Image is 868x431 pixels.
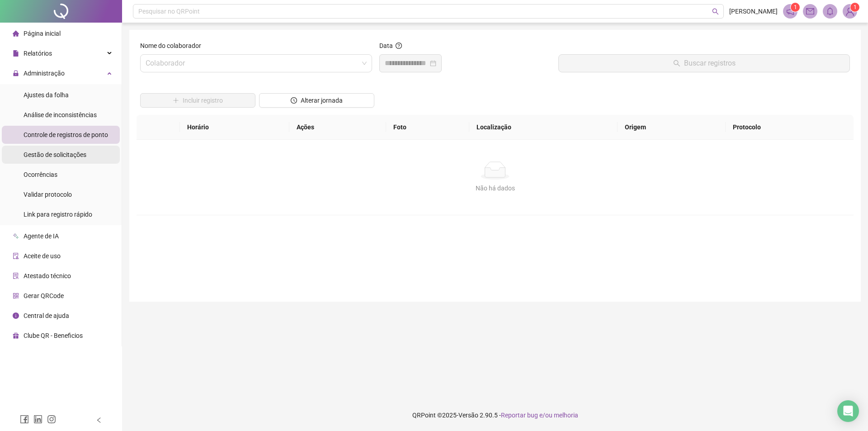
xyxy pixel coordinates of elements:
img: 82410 [843,5,857,18]
button: Incluir registro [140,93,255,108]
span: facebook [20,415,29,424]
span: 1 [794,4,797,10]
label: Nome do colaborador [140,41,207,51]
span: search [712,8,719,15]
span: Ajustes da folha [24,91,69,99]
span: Gerar QRCode [24,292,64,299]
th: Localização [469,115,618,140]
span: lock [13,70,19,76]
span: Atestado técnico [24,272,71,279]
th: Ações [289,115,386,140]
th: Protocolo [726,115,854,140]
button: Buscar registros [558,54,850,72]
span: Data [379,42,393,49]
th: Horário [180,115,289,140]
span: Versão [458,412,478,419]
span: left [96,417,102,423]
a: Alterar jornada [259,98,374,105]
span: Administração [24,70,65,77]
div: Open Intercom Messenger [837,400,859,422]
span: instagram [47,415,56,424]
span: solution [13,273,19,279]
th: Foto [386,115,469,140]
div: Não há dados [147,183,843,193]
span: [PERSON_NAME] [729,6,778,16]
span: Controle de registros de ponto [24,131,108,138]
span: Aceite de uso [24,252,61,260]
span: Página inicial [24,30,61,37]
span: clock-circle [291,97,297,104]
span: mail [806,7,814,15]
span: Ocorrências [24,171,57,178]
span: 1 [854,4,857,10]
button: Alterar jornada [259,93,374,108]
span: file [13,50,19,57]
span: Relatórios [24,50,52,57]
sup: 1 [791,3,800,12]
span: home [13,30,19,37]
span: bell [826,7,834,15]
span: qrcode [13,293,19,299]
span: Reportar bug e/ou melhoria [501,412,578,419]
span: Link para registro rápido [24,211,92,218]
span: Análise de inconsistências [24,111,97,118]
span: notification [786,7,794,15]
span: Agente de IA [24,232,59,240]
span: Gestão de solicitações [24,151,86,158]
sup: Atualize o seu contato no menu Meus Dados [850,3,859,12]
span: Clube QR - Beneficios [24,332,83,339]
span: Validar protocolo [24,191,72,198]
span: info-circle [13,313,19,319]
span: audit [13,253,19,259]
span: Central de ajuda [24,312,69,319]
span: gift [13,332,19,339]
th: Origem [618,115,725,140]
span: Alterar jornada [301,95,343,105]
footer: QRPoint © 2025 - 2.90.5 - [122,399,868,431]
span: linkedin [33,415,42,424]
span: question-circle [396,43,402,49]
